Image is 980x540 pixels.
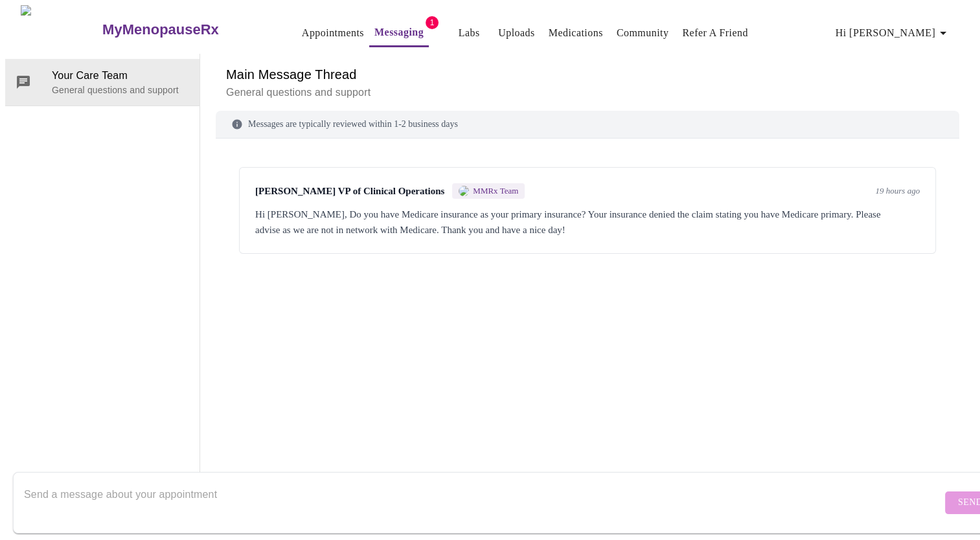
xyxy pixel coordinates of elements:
[297,20,369,46] button: Appointments
[493,20,540,46] button: Uploads
[226,85,949,100] p: General questions and support
[549,24,603,42] a: Medications
[24,482,942,523] textarea: Send a message about your appointment
[255,186,444,197] span: [PERSON_NAME] VP of Clinical Operations
[830,20,956,46] button: Hi [PERSON_NAME]
[52,84,189,96] p: General questions and support
[374,23,424,41] a: Messaging
[473,186,518,196] span: MMRx Team
[448,20,490,46] button: Labs
[426,16,439,29] span: 1
[498,24,535,42] a: Uploads
[52,68,189,84] span: Your Care Team
[5,59,199,106] div: Your Care TeamGeneral questions and support
[216,111,959,139] div: Messages are typically reviewed within 1-2 business days
[459,24,480,42] a: Labs
[677,20,753,46] button: Refer a Friend
[302,24,364,42] a: Appointments
[543,20,608,46] button: Medications
[101,7,271,52] a: MyMenopauseRx
[682,24,748,42] a: Refer a Friend
[102,21,219,38] h3: MyMenopauseRx
[617,24,669,42] a: Community
[611,20,674,46] button: Community
[875,186,920,196] span: 19 hours ago
[369,19,429,47] button: Messaging
[836,24,951,42] span: Hi [PERSON_NAME]
[459,186,469,196] img: MMRX
[226,64,949,85] h6: Main Message Thread
[21,5,101,54] img: MyMenopauseRx Logo
[255,207,920,238] div: Hi [PERSON_NAME], Do you have Medicare insurance as your primary insurance? Your insurance denied...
